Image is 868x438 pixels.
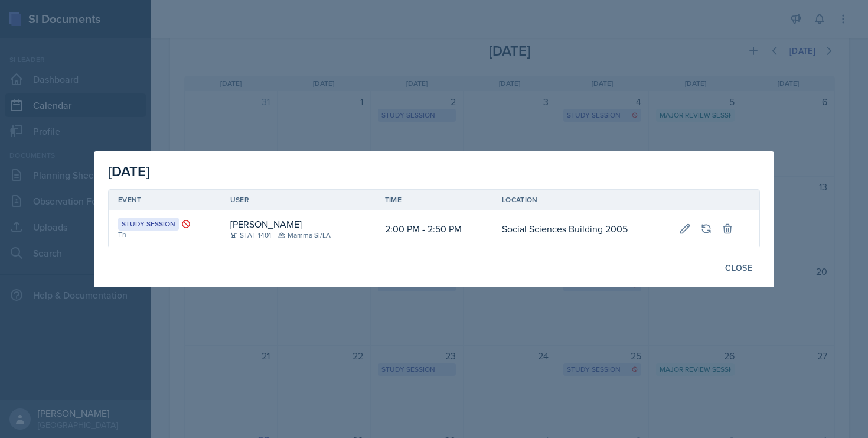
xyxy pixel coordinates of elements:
div: [PERSON_NAME] [230,217,302,231]
div: Th [118,229,211,240]
th: Location [492,190,670,210]
td: 2:00 PM - 2:50 PM [376,210,492,248]
th: Time [376,190,492,210]
div: [DATE] [108,161,760,182]
th: User [221,190,376,210]
div: STAT 1401 [230,230,271,241]
button: Close [717,258,760,278]
div: Close [725,263,752,272]
div: Mamma SI/LA [278,230,331,241]
div: Study Session [118,218,179,231]
th: Event [109,190,221,210]
td: Social Sciences Building 2005 [492,210,670,248]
